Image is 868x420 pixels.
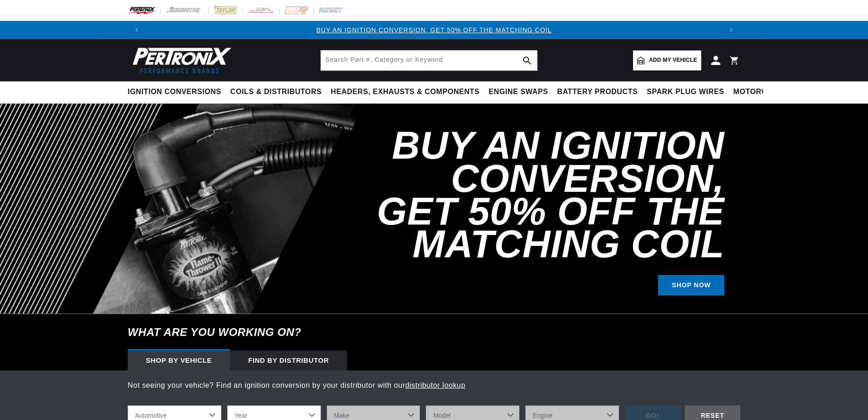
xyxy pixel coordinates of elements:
button: Translation missing: en.sections.announcements.next_announcement [722,21,740,39]
a: distributor lookup [405,381,466,389]
summary: Engine Swaps [484,81,553,103]
input: Search Part #, Category or Keyword [321,50,537,70]
h6: What are you working on? [105,314,763,350]
span: Headers, Exhausts & Components [331,87,479,97]
div: 1 of 3 [146,25,722,35]
span: Spark Plug Wires [647,87,724,97]
span: Battery Products [557,87,638,97]
span: Ignition Conversions [128,87,221,97]
h2: Buy an Ignition Conversion, Get 50% off the Matching Coil [336,129,724,260]
div: Shop by vehicle [128,350,230,370]
summary: Motorcycle [729,81,792,103]
a: SHOP NOW [658,275,724,295]
summary: Spark Plug Wires [642,81,728,103]
button: search button [517,50,537,70]
summary: Ignition Conversions [128,81,226,103]
summary: Battery Products [553,81,642,103]
img: Pertronix [128,45,232,76]
span: Motorcycle [733,87,788,97]
span: Coils & Distributors [230,87,322,97]
div: Announcement [146,25,722,35]
summary: Coils & Distributors [226,81,326,103]
div: Find by Distributor [230,350,347,370]
span: Engine Swaps [489,87,548,97]
a: BUY AN IGNITION CONVERSION, GET 50% OFF THE MATCHING COIL [316,26,552,34]
span: Add my vehicle [649,56,697,65]
button: Translation missing: en.sections.announcements.previous_announcement [128,21,146,39]
p: Not seeing your vehicle? Find an ignition conversion by your distributor with our [128,380,740,391]
summary: Headers, Exhausts & Components [326,81,484,103]
a: Add my vehicle [633,50,701,70]
slideshow-component: Translation missing: en.sections.announcements.announcement_bar [105,21,763,39]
